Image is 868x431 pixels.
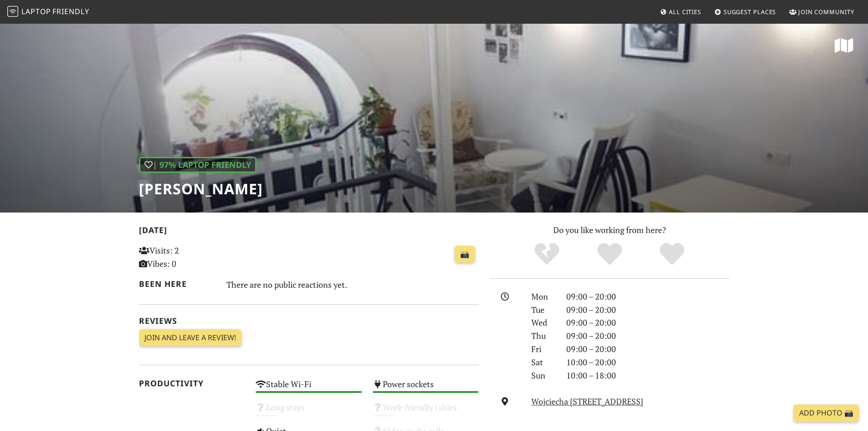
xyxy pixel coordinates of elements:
a: Join and leave a review! [139,329,241,347]
img: LaptopFriendly [7,6,18,17]
h2: [DATE] [139,225,479,239]
div: Definitely! [641,242,704,267]
span: Suggest Places [724,8,776,16]
div: Work-friendly tables [367,400,484,423]
div: Thu [526,329,560,343]
p: Visits: 2 Vibes: 0 [139,244,245,270]
div: 09:00 – 20:00 [561,329,735,343]
a: Suggest Places [711,4,780,20]
h2: Productivity [139,379,245,388]
div: Sat [526,356,560,369]
h2: Been here [139,279,216,289]
p: Do you like working from here? [490,223,729,237]
div: Fri [526,343,560,356]
h1: [PERSON_NAME] [139,180,263,197]
a: LaptopFriendly LaptopFriendly [7,4,89,20]
div: Long stays [250,400,367,423]
a: Add Photo 📸 [794,405,859,422]
div: No [515,242,578,267]
div: | 97% Laptop Friendly [139,157,257,173]
span: Laptop [21,6,51,16]
div: Sun [526,369,560,382]
div: There are no public reactions yet. [226,277,479,292]
span: All Cities [669,8,701,16]
a: All Cities [656,4,705,20]
div: Wed [526,316,560,329]
a: Wojciecha [STREET_ADDRESS] [531,396,643,407]
div: 09:00 – 20:00 [561,303,735,317]
span: Friendly [52,6,89,16]
span: Join Community [798,8,854,16]
div: 10:00 – 18:00 [561,369,735,382]
div: 09:00 – 20:00 [561,290,735,303]
div: 09:00 – 20:00 [561,343,735,356]
div: Tue [526,303,560,317]
div: Power sockets [367,377,484,400]
div: Mon [526,290,560,303]
a: Join Community [786,4,858,20]
h2: Reviews [139,316,479,326]
div: 10:00 – 20:00 [561,356,735,369]
div: Stable Wi-Fi [250,377,367,400]
div: Yes [578,242,641,267]
a: 📸 [455,246,475,263]
div: 09:00 – 20:00 [561,316,735,329]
